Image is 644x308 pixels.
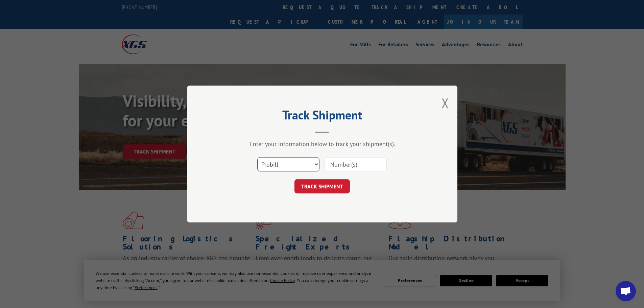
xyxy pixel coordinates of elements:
[325,157,387,171] input: Number(s)
[221,110,424,123] h2: Track Shipment
[294,179,350,193] button: TRACK SHIPMENT
[442,94,449,112] button: Close modal
[221,140,424,148] div: Enter your information below to track your shipment(s).
[616,281,636,301] div: Open chat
